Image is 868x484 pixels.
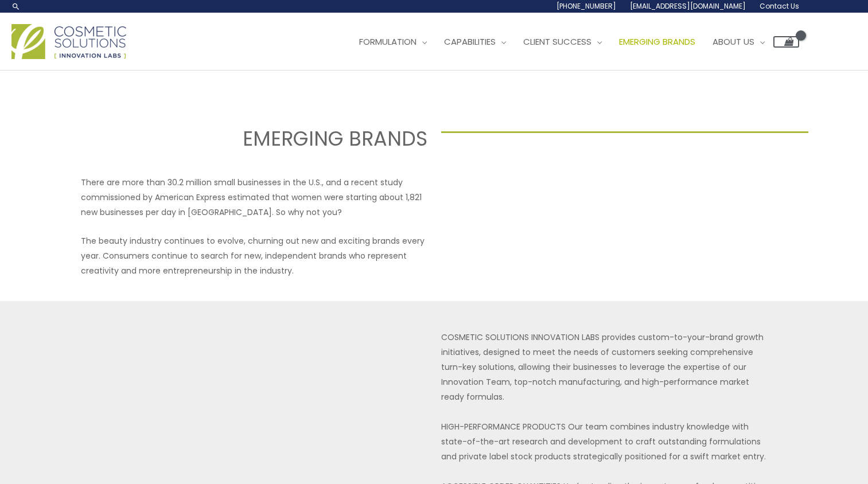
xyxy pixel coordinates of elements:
[760,1,799,11] span: Contact Us
[515,25,610,59] a: Client Success
[342,25,799,59] nav: Site Navigation
[556,1,616,11] span: [PHONE_NUMBER]
[773,36,799,48] a: View Shopping Cart, empty
[435,25,515,59] a: Capabilities
[351,25,435,59] a: Formulation
[11,24,126,59] img: Cosmetic Solutions Logo
[630,1,746,11] span: [EMAIL_ADDRESS][DOMAIN_NAME]
[444,36,496,48] span: Capabilities
[11,2,21,11] a: Search icon link
[81,233,427,278] p: The beauty industry continues to evolve, churning out new and exciting brands every year. Consume...
[619,36,695,48] span: Emerging Brands
[60,126,427,152] h2: EMERGING BRANDS
[523,36,591,48] span: Client Success
[713,36,754,48] span: About Us
[610,25,704,59] a: Emerging Brands
[704,25,773,59] a: About Us
[359,36,417,48] span: Formulation
[81,175,427,220] p: There are more than 30.2 million small businesses in the U.S., and a recent study commissioned by...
